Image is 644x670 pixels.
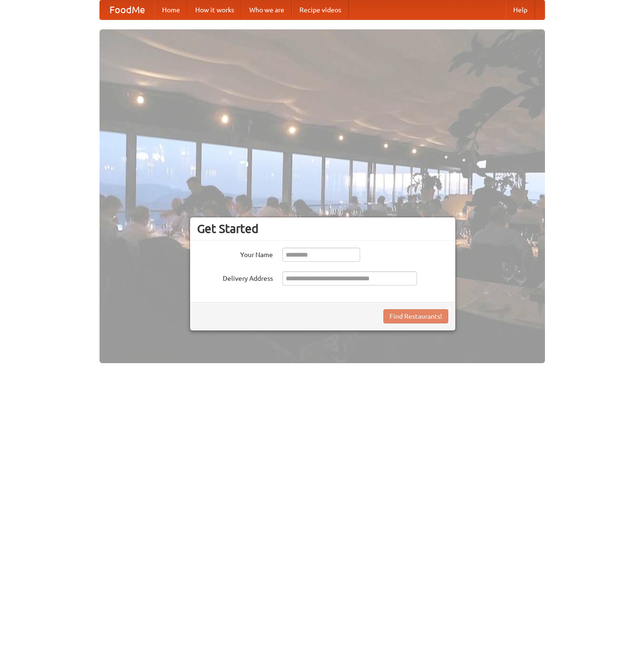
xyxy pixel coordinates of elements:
[100,0,154,19] a: FoodMe
[188,0,242,19] a: How it works
[242,0,292,19] a: Who we are
[197,248,273,259] label: Your Name
[292,0,349,19] a: Recipe videos
[197,222,448,236] h3: Get Started
[154,0,188,19] a: Home
[383,309,448,323] button: Find Restaurants!
[506,0,535,19] a: Help
[197,271,273,283] label: Delivery Address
